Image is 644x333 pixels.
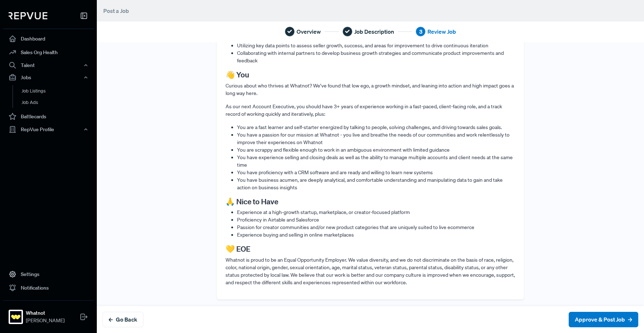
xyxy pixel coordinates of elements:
[237,124,502,130] span: You are a fast learner and self-starter energized by talking to people, solving challenges, and d...
[226,103,502,117] span: As our next Account Executive, you should have 3+ years of experience working in a fast-paced, cl...
[226,244,250,253] strong: 💛 EOE
[237,217,319,223] span: Proficiency in Airtable and Salesforce
[237,154,513,168] span: You have experience selling and closing deals as well as the ability to manage multiple accounts ...
[237,132,510,146] span: You have a passion for our mission at Whatnot - you live and breathe the needs of our communities...
[3,110,94,123] a: Battlecards
[3,71,94,84] button: Jobs
[237,232,354,238] span: Experience buying and selling in online marketplaces
[3,59,94,71] button: Talent
[13,85,104,97] a: Job Listings
[103,312,143,327] button: Go Back
[237,50,504,64] span: Collaborating with internal partners to develop business growth strategies and communicate produc...
[354,27,394,36] span: Job Description
[237,224,474,230] span: Passion for creator communities and/or new product categories that are uniquely suited to live ec...
[3,123,94,135] button: RepVue Profile
[226,82,514,96] span: Curious about who thrives at Whatnot? We’ve found that low ego, a growth mindset, and leaning int...
[26,317,65,324] span: [PERSON_NAME]
[237,147,450,153] span: You are scrappy and flexible enough to work in an ambiguous environment with limited guidance
[226,70,249,79] span: 👋 You
[9,12,47,19] img: RepVue
[237,209,410,215] span: Experience at a high-growth startup, marketplace, or creator-focused platform
[13,97,104,108] a: Job Ads
[297,27,321,36] span: Overview
[3,32,94,46] a: Dashboard
[10,311,22,323] img: Whatnot
[416,27,426,37] div: 3
[3,267,94,281] a: Settings
[3,300,94,327] a: WhatnotWhatnot[PERSON_NAME]
[3,281,94,295] a: Notifications
[237,177,503,191] span: You have business acumen, are deeply analytical, and comfortable understanding and manipulating d...
[226,197,278,206] span: 🙏 Nice to Have
[237,169,433,176] span: You have proficiency with a CRM software and are ready and willing to learn new systems
[569,312,638,327] button: Approve & Post Job
[26,309,65,317] strong: Whatnot
[3,46,94,59] a: Sales Org Health
[103,7,129,14] span: Post a Job
[226,257,515,286] span: Whatnot is proud to be an Equal Opportunity Employer. We value diversity, and we do not discrimin...
[237,42,488,49] span: Utilizing key data points to assess seller growth, success, and areas for improvement to drive co...
[427,27,456,36] span: Review Job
